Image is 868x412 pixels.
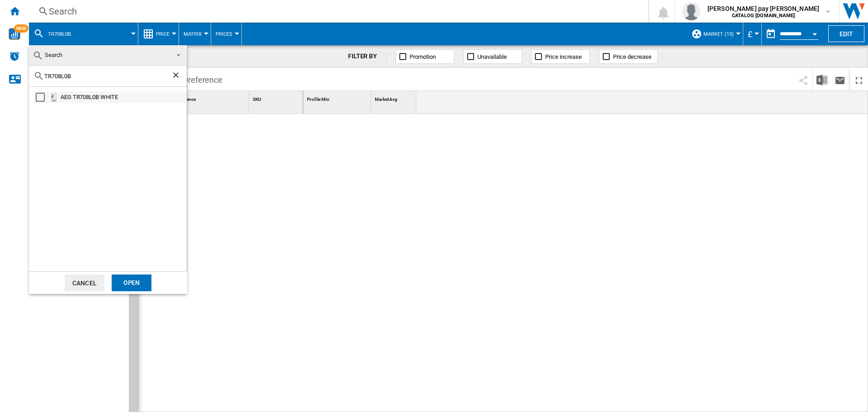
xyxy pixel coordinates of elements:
button: Cancel [65,275,104,291]
ng-md-icon: Clear search [171,71,182,81]
md-checkbox: Select [36,93,49,102]
div: Open [112,275,151,291]
input: Search Reference [44,73,171,80]
img: tr708l0b.jpg [49,93,58,102]
div: AEG TR708L0B WHITE [61,93,185,102]
span: Search [45,52,62,58]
